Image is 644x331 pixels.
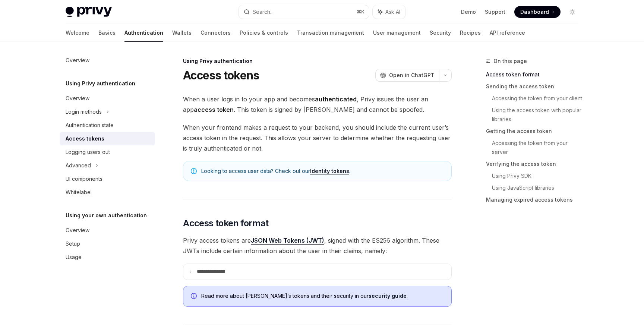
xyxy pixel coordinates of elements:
a: Support [485,8,505,16]
div: Overview [66,56,89,65]
a: User management [373,24,421,42]
div: Login methods [66,107,102,116]
span: When a user logs in to your app and becomes , Privy issues the user an app . This token is signed... [183,94,452,115]
a: Overview [60,224,155,237]
strong: access token [194,106,234,113]
a: Overview [60,92,155,105]
a: Authentication [124,24,163,42]
a: Access token format [486,69,584,81]
a: Overview [60,54,155,67]
a: Using JavaScript libraries [492,182,584,194]
a: Policies & controls [240,24,288,42]
span: Looking to access user data? Check out our . [201,167,444,175]
a: Getting the access token [486,125,584,137]
div: Authentication state [66,121,114,130]
span: Privy access tokens are , signed with the ES256 algorithm. These JWTs include certain information... [183,235,452,256]
a: Using the access token with popular libraries [492,104,584,125]
img: light logo [66,7,112,17]
button: Open in ChatGPT [375,69,439,82]
a: JSON Web Tokens (JWT) [251,237,324,245]
a: Identity tokens [310,168,349,174]
a: Using Privy SDK [492,170,584,182]
div: Usage [66,253,82,262]
a: Accessing the token from your client [492,92,584,104]
strong: authenticated [315,95,357,103]
a: Wallets [172,24,192,42]
button: Toggle dark mode [566,6,578,18]
a: security guide [369,293,407,299]
a: Welcome [66,24,89,42]
a: Recipes [460,24,481,42]
div: Using Privy authentication [183,57,452,65]
div: Access tokens [66,134,104,143]
div: Setup [66,239,80,248]
span: On this page [493,57,527,66]
span: When your frontend makes a request to your backend, you should include the current user’s access ... [183,122,452,154]
a: Transaction management [297,24,364,42]
div: Search... [253,7,274,16]
div: Overview [66,94,89,103]
a: Access tokens [60,132,155,145]
span: Open in ChatGPT [389,72,435,79]
h5: Using your own authentication [66,211,147,220]
a: Dashboard [514,6,561,18]
a: UI components [60,172,155,186]
a: Usage [60,250,155,264]
svg: Note [191,168,197,174]
span: Ask AI [385,8,400,16]
a: Connectors [201,24,231,42]
button: Search...⌘K [239,5,369,19]
span: Dashboard [520,8,549,16]
div: Logging users out [66,148,110,157]
a: Verifying the access token [486,158,584,170]
a: Demo [461,8,476,16]
button: Ask AI [373,5,405,19]
span: Read more about [PERSON_NAME]’s tokens and their security in our . [201,292,444,300]
a: Sending the access token [486,81,584,92]
a: Security [430,24,451,42]
a: Accessing the token from your server [492,137,584,158]
div: Overview [66,226,89,235]
div: UI components [66,174,102,183]
span: ⌘ K [357,9,364,15]
span: Access token format [183,217,269,229]
svg: Info [191,293,198,300]
a: Managing expired access tokens [486,194,584,206]
a: Authentication state [60,119,155,132]
h5: Using Privy authentication [66,79,135,88]
a: Basics [98,24,116,42]
a: API reference [490,24,525,42]
div: Advanced [66,161,91,170]
div: Whitelabel [66,188,92,197]
a: Whitelabel [60,186,155,199]
a: Logging users out [60,145,155,159]
h1: Access tokens [183,69,259,82]
a: Setup [60,237,155,250]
